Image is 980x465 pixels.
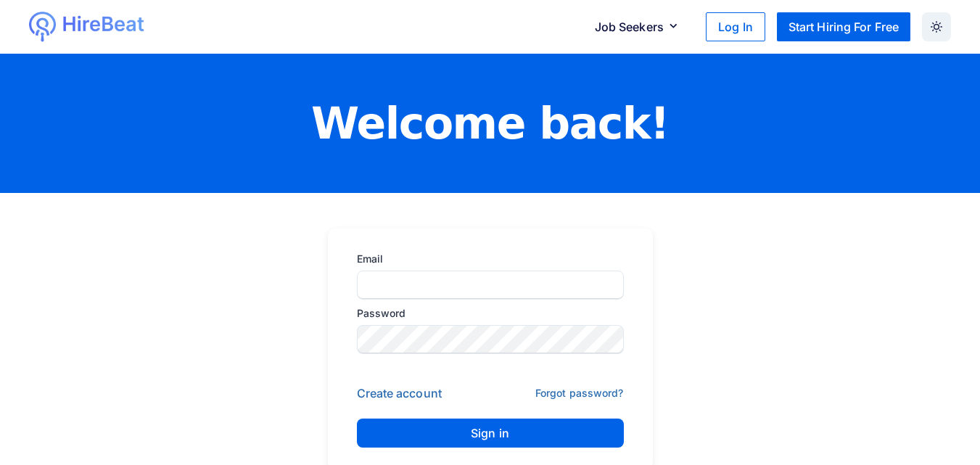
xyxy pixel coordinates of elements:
a: logologo [29,12,197,42]
button: Job Seekers [583,12,695,41]
a: Create account [357,386,442,402]
img: logo [29,12,56,42]
button: Dark Mode [922,12,951,41]
label: Email [357,251,615,266]
button: Start Hiring For Free [777,12,910,41]
button: Log In [706,12,765,41]
label: Password [357,300,615,321]
button: Forgot password? [535,387,624,399]
button: Create account [357,386,442,400]
a: Forgot password? [535,387,624,401]
h2: Welcome back! [311,97,669,149]
button: Sign in [357,419,624,448]
img: logo [62,12,146,38]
